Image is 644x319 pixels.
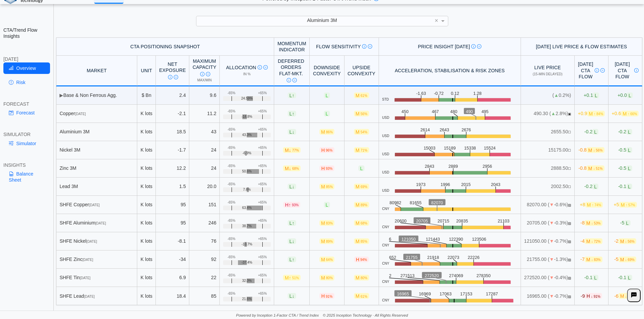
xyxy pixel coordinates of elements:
[521,214,575,232] td: 20705.00 ( -0.3%)
[425,145,437,150] text: 15003
[156,159,189,178] td: 12.2
[56,86,138,105] td: Base & Non Ferrous Agg.
[288,111,296,116] span: L
[292,220,294,225] span: ↑
[189,178,220,196] td: 20.0
[189,141,220,159] td: 24
[56,37,275,56] th: CTA Positioning Snapshot
[137,178,156,196] td: K lots
[156,214,189,232] td: 95
[292,238,294,244] span: ↓
[432,200,445,205] text: 82070
[594,112,603,116] span: ↑ 84%
[382,98,389,102] span: STD
[568,203,571,207] span: CLOSED: Session finished for the day.
[549,257,554,262] span: ▼
[159,61,186,80] div: Net Exposure
[361,240,367,243] span: 85%
[468,109,475,114] text: 490
[288,184,296,189] span: L
[445,145,457,150] text: 15189
[258,182,267,186] div: +65%
[584,129,598,135] span: -0.2
[243,72,251,76] span: in %
[326,240,333,243] span: 89%
[228,164,235,168] div: -65%
[319,129,335,135] span: M
[3,107,50,118] a: Forecast
[3,77,50,88] a: Risk
[410,200,423,205] text: 81655
[449,255,461,260] text: 22073
[593,92,599,98] span: L
[197,78,212,82] span: Max/Min
[627,92,633,98] span: L
[354,220,369,226] span: M
[137,86,156,105] td: $ Bn
[580,220,602,226] span: -8
[595,68,599,73] img: Info
[59,165,134,171] div: Zinc 3M
[533,72,563,76] span: (15-min delayed)
[326,149,333,152] span: 96%
[382,116,389,120] span: USD
[427,237,441,242] text: 121443
[618,165,632,171] span: -0.5
[600,68,605,73] img: Read More
[156,86,189,105] td: 2.4
[626,129,633,135] span: L
[362,44,366,49] img: Info
[242,224,252,228] span: 38.7%
[319,165,334,171] span: H
[626,165,633,171] span: L
[228,201,235,205] div: -65%
[477,44,481,49] img: Read More
[228,237,235,241] div: -65%
[59,238,134,244] div: SHFE Nickel
[612,61,639,80] div: [DATE] CTA Flow
[156,105,189,123] td: -2.1
[493,182,503,187] text: 2043
[258,255,267,259] div: +65%
[624,220,630,226] span: L
[354,111,369,116] span: M
[551,111,556,116] span: ▲
[56,56,138,86] th: MARKET
[585,257,602,262] span: M
[59,110,134,116] div: Copper
[592,184,598,189] span: L
[361,185,367,189] span: 69%
[486,145,498,150] text: 15524
[382,243,389,247] span: CNY
[313,44,375,50] div: Flow Sensitivity
[189,196,220,214] td: 151
[521,178,575,196] td: 2002.50
[584,92,599,98] span: +0.1
[618,129,632,135] span: -0.2
[189,159,220,178] td: 24
[156,232,189,250] td: -8.1
[580,202,603,208] span: +8
[612,111,639,116] span: +0.6
[258,164,267,168] div: +65%
[585,238,602,244] span: M
[258,219,267,223] div: +65%
[292,257,294,262] span: ↑
[319,147,334,153] span: H
[59,183,134,189] div: Lead 3M
[521,123,575,141] td: 2655.50
[568,167,571,170] span: NO FEED: Live data feed not provided for this market.
[137,250,156,269] td: K lots
[3,131,50,137] div: SIMULATOR
[585,220,602,226] span: M
[289,165,291,171] span: ↓
[475,90,484,96] text: 1.28
[174,75,178,79] img: Read More
[593,167,603,170] span: ↓ 51%
[242,151,251,155] span: -6.9%
[618,147,632,153] span: -0.5
[585,202,603,208] span: M
[324,111,330,116] span: L
[578,165,604,171] span: -0.8
[263,65,268,70] img: Read More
